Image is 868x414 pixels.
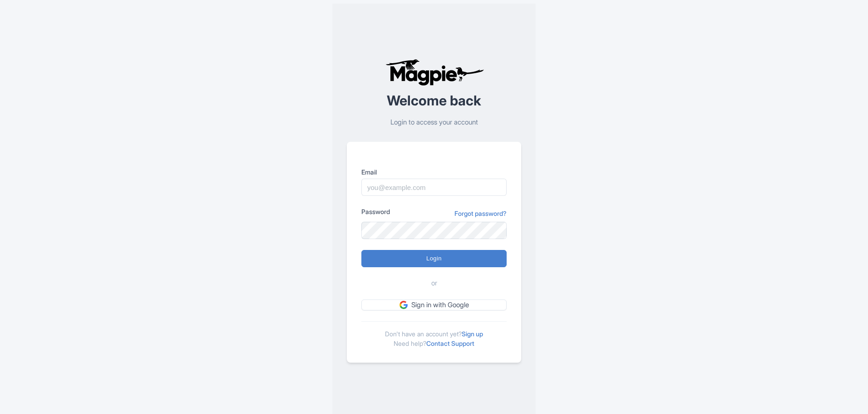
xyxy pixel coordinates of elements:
[361,321,507,348] div: Don't have an account yet? Need help?
[347,93,521,108] h2: Welcome back
[361,207,390,216] label: Password
[426,339,474,347] a: Contact Support
[462,330,483,338] a: Sign up
[383,59,485,86] img: logo-ab69f6fb50320c5b225c76a69d11143b.png
[361,167,507,177] label: Email
[347,117,521,128] p: Login to access your account
[431,278,437,289] span: or
[454,209,507,218] a: Forgot password?
[361,250,507,267] input: Login
[399,301,408,309] img: google.svg
[361,299,507,311] a: Sign in with Google
[361,179,507,196] input: you@example.com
